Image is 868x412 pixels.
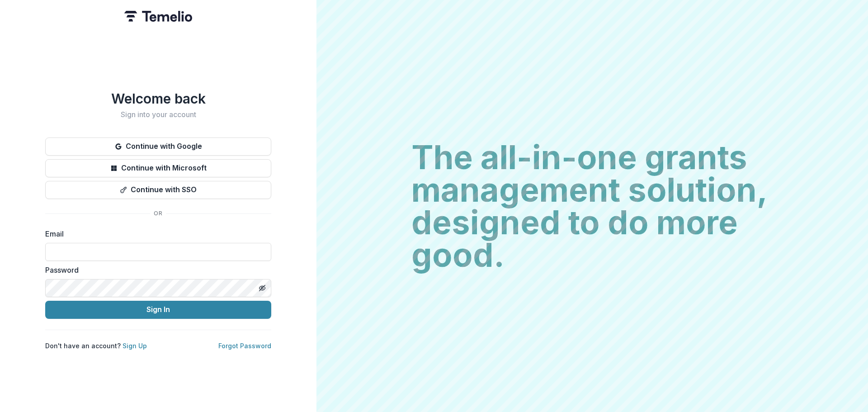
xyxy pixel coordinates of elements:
p: Don't have an account? [45,341,147,350]
label: Password [45,265,266,275]
button: Continue with Google [45,137,271,156]
button: Continue with SSO [45,181,271,199]
a: Forgot Password [218,342,271,350]
label: Email [45,228,266,239]
img: Temelio [124,11,192,22]
button: Sign In [45,301,271,319]
a: Sign Up [123,342,147,350]
button: Toggle password visibility [255,281,269,295]
h1: Welcome back [45,90,271,107]
h2: Sign into your account [45,110,271,119]
button: Continue with Microsoft [45,159,271,177]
